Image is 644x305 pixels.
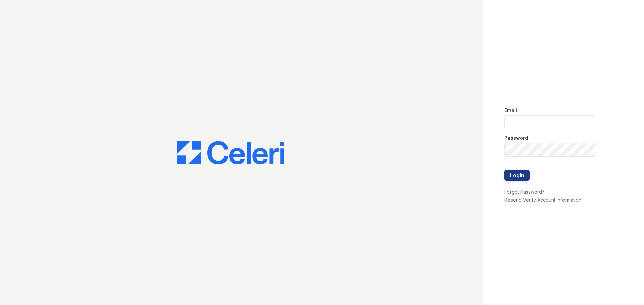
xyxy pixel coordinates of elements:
[504,135,528,141] label: Password
[504,107,517,114] label: Email
[504,170,530,181] button: Login
[504,197,581,203] a: Resend Verify Account Information
[504,189,544,195] a: Forgot Password?
[177,141,284,165] img: CE_Logo_Blue-a8612792a0a2168367f1c8372b55b34899dd931a85d93a1a3d3e32e68fde9ad4.png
